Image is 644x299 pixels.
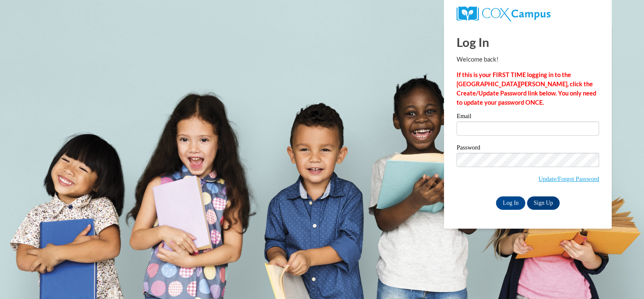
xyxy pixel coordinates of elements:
[457,6,599,21] a: COX Campus
[457,144,599,153] label: Password
[457,113,599,121] label: Email
[457,71,596,106] strong: If this is your FIRST TIME logging in to the [GEOGRAPHIC_DATA][PERSON_NAME], click the Create/Upd...
[527,196,560,210] a: Sign Up
[538,175,599,182] a: Update/Forgot Password
[457,34,599,51] h1: Log In
[457,6,551,21] img: COX Campus
[496,196,525,210] input: Log In
[457,55,599,64] p: Welcome back!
